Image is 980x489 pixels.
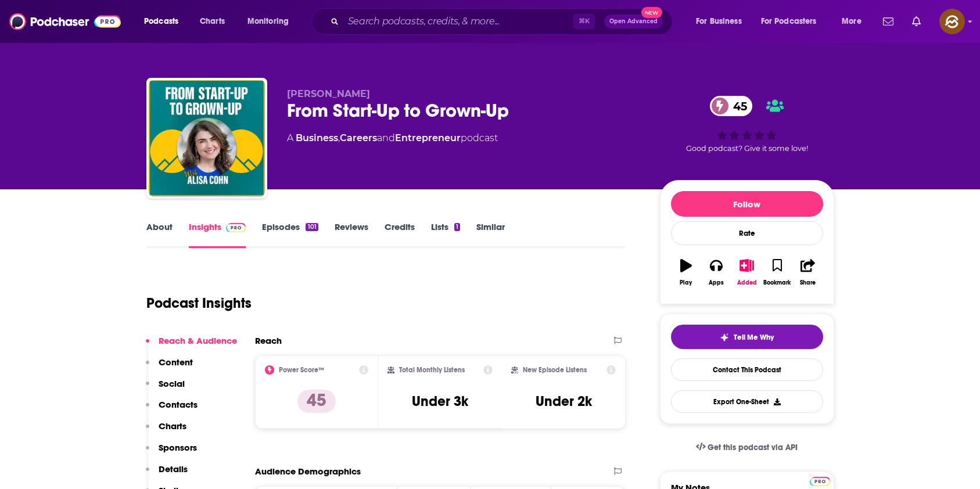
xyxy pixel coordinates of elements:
[239,12,304,31] button: open menu
[146,221,173,248] a: About
[385,221,415,248] a: Credits
[671,221,823,245] div: Rate
[399,366,465,374] h2: Total Monthly Listens
[878,12,898,31] a: Show notifications dropdown
[680,279,692,286] div: Play
[842,13,861,30] span: More
[709,279,724,286] div: Apps
[395,132,461,143] a: Entrepreneur
[247,13,289,30] span: Monitoring
[287,88,370,99] span: [PERSON_NAME]
[800,279,816,286] div: Share
[159,463,188,474] p: Details
[810,477,830,486] img: Podchaser Pro
[762,251,792,293] button: Bookmark
[476,221,505,248] a: Similar
[687,433,807,462] a: Get this podcast via API
[810,475,830,486] a: Pro website
[159,420,186,432] p: Charts
[536,393,592,410] h3: Under 2k
[340,132,377,143] a: Careers
[255,466,361,477] h2: Audience Demographics
[226,223,246,232] img: Podchaser Pro
[710,96,753,116] a: 45
[763,279,791,286] div: Bookmark
[296,132,338,143] a: Business
[939,9,965,34] span: Logged in as hey85204
[146,378,185,400] button: Social
[737,279,757,286] div: Added
[144,13,178,30] span: Podcasts
[9,10,121,33] img: Podchaser - Follow, Share and Rate Podcasts
[523,366,587,374] h2: New Episode Listens
[573,14,595,29] span: ⌘ K
[322,8,684,35] div: Search podcasts, credits, & more...
[136,12,193,31] button: open menu
[701,251,731,293] button: Apps
[343,12,573,31] input: Search podcasts, credits, & more...
[609,19,658,24] span: Open Advanced
[431,221,460,248] a: Lists1
[279,366,324,374] h2: Power Score™
[671,191,823,217] button: Follow
[146,335,237,357] button: Reach & Audience
[761,13,817,30] span: For Podcasters
[146,442,197,463] button: Sponsors
[939,9,965,34] button: Show profile menu
[734,333,774,342] span: Tell Me Why
[146,420,186,442] button: Charts
[834,12,876,31] button: open menu
[671,390,823,413] button: Export One-Sheet
[159,399,198,410] p: Contacts
[412,393,468,410] h3: Under 3k
[149,80,265,196] img: From Start-Up to Grown-Up
[377,132,395,143] span: and
[720,333,729,342] img: tell me why sparkle
[338,132,340,143] span: ,
[671,251,701,293] button: Play
[189,221,246,248] a: InsightsPodchaser Pro
[146,294,252,312] h1: Podcast Insights
[721,96,753,116] span: 45
[696,13,742,30] span: For Business
[255,335,282,346] h2: Reach
[287,131,498,145] div: A podcast
[939,9,965,34] img: User Profile
[159,442,197,453] p: Sponsors
[146,357,193,378] button: Content
[200,13,225,30] span: Charts
[792,251,823,293] button: Share
[671,325,823,349] button: tell me why sparkleTell Me Why
[604,15,663,28] button: Open AdvancedNew
[335,221,368,248] a: Reviews
[641,7,662,18] span: New
[159,335,237,346] p: Reach & Audience
[660,88,834,160] div: 45Good podcast? Give it some love!
[454,223,460,231] div: 1
[146,463,188,485] button: Details
[907,12,925,31] a: Show notifications dropdown
[753,12,834,31] button: open menu
[671,358,823,381] a: Contact This Podcast
[262,221,318,248] a: Episodes101
[686,144,808,153] span: Good podcast? Give it some love!
[159,357,193,368] p: Content
[159,378,185,389] p: Social
[192,12,232,31] a: Charts
[688,12,756,31] button: open menu
[297,390,336,413] p: 45
[708,443,798,452] span: Get this podcast via API
[146,399,198,420] button: Contacts
[306,223,318,231] div: 101
[731,251,762,293] button: Added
